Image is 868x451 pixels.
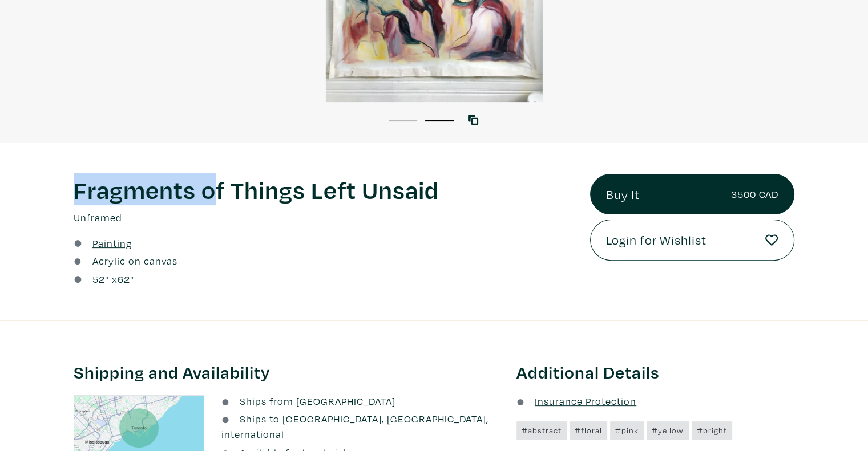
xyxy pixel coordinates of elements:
a: Acrylic on canvas [92,253,177,269]
a: #floral [570,421,607,440]
h1: Fragments of Things Left Unsaid [74,174,573,205]
a: Buy It3500 CAD [590,174,794,215]
span: 52 [92,273,105,286]
button: 1 of 2 [389,120,417,121]
li: Ships from [GEOGRAPHIC_DATA] [221,393,499,409]
a: #bright [692,421,732,440]
a: Painting [92,235,132,251]
a: Login for Wishlist [590,220,794,261]
a: #yellow [647,421,689,440]
small: 3500 CAD [731,186,778,202]
a: #pink [610,421,644,440]
button: 2 of 2 [425,120,454,121]
u: Painting [92,237,132,250]
div: " x " [92,271,134,287]
p: Unframed [74,210,573,225]
span: 62 [118,273,130,286]
h3: Shipping and Availability [74,361,499,383]
a: Insurance Protection [516,395,636,408]
u: Insurance Protection [535,395,636,408]
span: Login for Wishlist [606,230,706,250]
a: #abstract [516,421,567,440]
h3: Additional Details [516,361,794,383]
li: Ships to [GEOGRAPHIC_DATA], [GEOGRAPHIC_DATA], international [221,411,499,442]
